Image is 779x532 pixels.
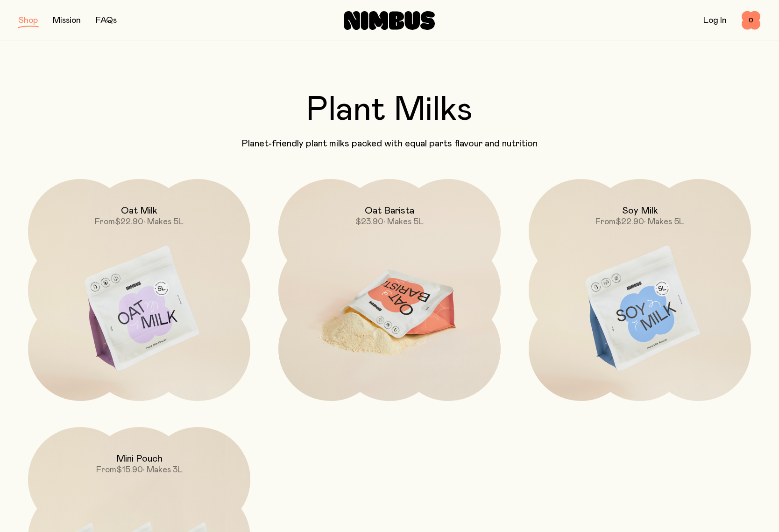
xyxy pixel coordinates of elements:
[19,93,760,127] h2: Plant Milks
[96,16,117,25] a: FAQs
[116,453,163,464] h2: Mini Pouch
[529,179,751,401] a: Soy MilkFrom$22.90• Makes 5L
[365,205,414,216] h2: Oat Barista
[644,218,684,226] span: • Makes 5L
[278,179,501,401] a: Oat Barista$23.90• Makes 5L
[742,11,760,30] button: 0
[383,218,424,226] span: • Makes 5L
[622,205,658,216] h2: Soy Milk
[143,466,183,474] span: • Makes 3L
[28,179,250,401] a: Oat MilkFrom$22.90• Makes 5L
[616,218,644,226] span: $22.90
[355,218,383,226] span: $23.90
[96,466,116,474] span: From
[95,218,115,226] span: From
[116,466,143,474] span: $15.90
[53,16,81,25] a: Mission
[121,205,157,216] h2: Oat Milk
[19,138,760,149] p: Planet-friendly plant milks packed with equal parts flavour and nutrition
[703,16,727,25] a: Log In
[143,218,184,226] span: • Makes 5L
[595,218,616,226] span: From
[115,218,143,226] span: $22.90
